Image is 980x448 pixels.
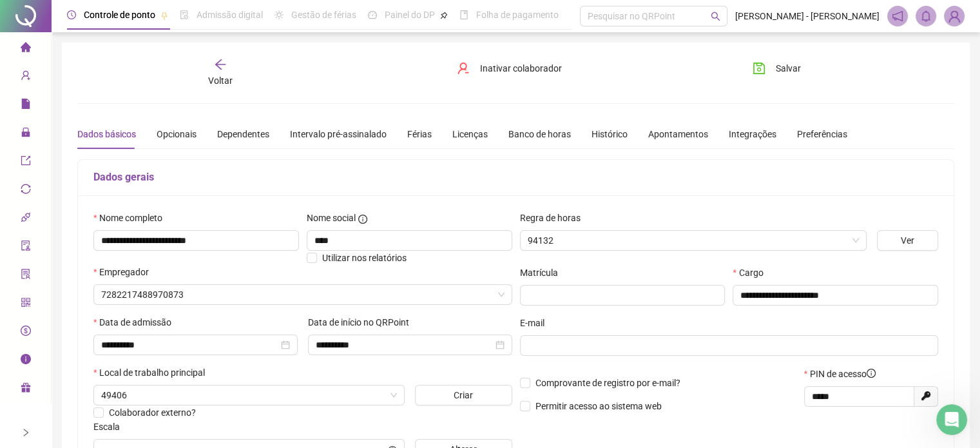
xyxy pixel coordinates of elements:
div: Férias [407,127,432,141]
span: book [459,10,468,19]
span: Admissão digital [197,10,263,20]
label: Regra de horas [520,211,589,225]
span: Gestão de férias [291,10,356,20]
span: Voltar [208,75,233,86]
span: dollar [21,320,31,346]
span: arrow-left [214,58,227,71]
label: E-mail [520,316,553,330]
span: sync [21,178,31,204]
span: dashboard [368,10,377,19]
span: Folha de pagamento [476,10,559,20]
div: Dependentes [217,127,269,141]
span: Comprovante de registro por e-mail? [535,378,680,388]
span: Utilizar nos relatórios [322,253,407,263]
div: Intervalo pré-assinalado [290,127,387,141]
img: 70268 [945,6,964,26]
button: Inativar colaborador [447,58,572,79]
button: Criar [415,385,512,405]
label: Cargo [733,266,771,280]
span: bell [920,10,932,22]
div: Histórico [591,127,628,141]
span: Controle de ponto [84,10,155,20]
span: right [21,428,30,437]
span: api [21,206,31,232]
span: 94132 [528,231,860,250]
label: Data de início no QRPoint [308,315,418,329]
span: info-circle [867,369,876,378]
label: Escala [93,420,128,434]
span: Permitir acesso ao sistema web [535,401,662,411]
span: [PERSON_NAME] - [PERSON_NAME] [735,9,879,23]
span: Nome social [307,211,356,225]
span: 49406 [101,385,397,405]
span: PIN de acesso [810,367,876,381]
label: Matrícula [520,266,566,280]
span: notification [892,10,903,22]
span: search [711,12,720,21]
label: Nome completo [93,211,171,225]
div: Apontamentos [648,127,708,141]
div: Banco de horas [508,127,571,141]
span: 7282217488970873 [101,285,504,304]
span: qrcode [21,291,31,317]
div: Integrações [729,127,776,141]
span: clock-circle [67,10,76,19]
span: home [21,36,31,62]
label: Data de admissão [93,315,180,329]
iframe: Intercom live chat [936,404,967,435]
span: audit [21,235,31,260]
div: Preferências [797,127,847,141]
span: pushpin [440,12,448,19]
span: Inativar colaborador [480,61,562,75]
span: user-delete [457,62,470,75]
span: gift [21,376,31,402]
div: Opcionais [157,127,197,141]
span: file [21,93,31,119]
span: user-add [21,64,31,90]
span: Ver [901,233,914,248]
span: info-circle [358,215,367,224]
span: Criar [454,388,473,402]
span: pushpin [160,12,168,19]
button: Ver [877,230,938,251]
span: Colaborador externo? [109,407,196,418]
label: Empregador [93,265,157,279]
span: Painel do DP [385,10,435,20]
label: Local de trabalho principal [93,365,213,380]
span: save [753,62,765,75]
span: info-circle [21,348,31,374]
span: file-done [180,10,189,19]
div: Licenças [452,127,488,141]
span: Salvar [776,61,801,75]
span: lock [21,121,31,147]
h5: Dados gerais [93,170,938,185]
span: sun [274,10,283,19]
span: solution [21,263,31,289]
button: Salvar [743,58,811,79]
span: export [21,150,31,175]
div: Dados básicos [77,127,136,141]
